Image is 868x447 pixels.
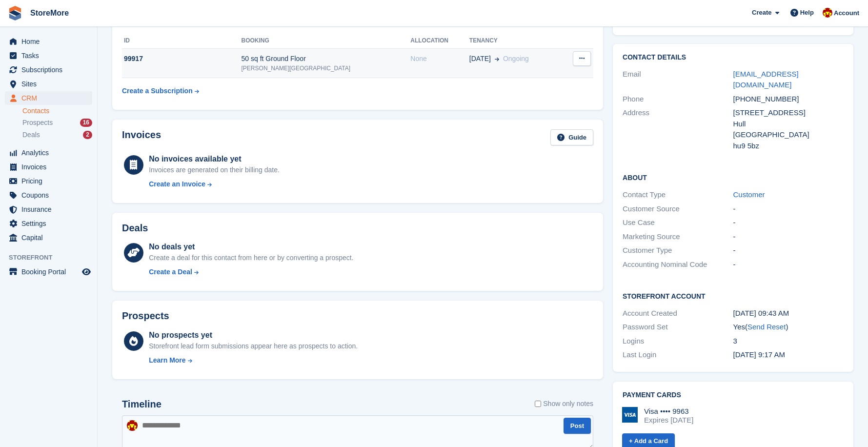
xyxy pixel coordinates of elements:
span: [DATE] [469,54,491,64]
a: Prospects 16 [22,118,92,128]
div: Logins [623,336,733,347]
h2: About [623,172,844,182]
span: Ongoing [503,55,529,62]
div: Yes [733,322,844,333]
a: menu [5,63,92,77]
a: menu [5,146,92,160]
div: None [410,54,469,64]
span: Prospects [22,118,53,127]
a: menu [5,231,92,244]
div: Customer Type [623,245,733,256]
div: Create an Invoice [149,179,205,189]
a: [EMAIL_ADDRESS][DOMAIN_NAME] [733,70,799,89]
div: 99917 [122,54,242,64]
span: Subscriptions [21,63,80,77]
div: Create a Subscription [122,86,193,96]
th: Booking [242,33,411,49]
div: Invoices are generated on their billing date. [149,165,280,175]
span: Coupons [21,188,80,202]
span: Storefront [9,253,97,263]
div: [STREET_ADDRESS] [733,107,844,119]
span: Deals [22,130,40,140]
div: - [733,231,844,243]
div: Use Case [623,217,733,228]
a: Guide [550,129,593,145]
div: Learn More [149,355,185,366]
span: CRM [21,91,80,105]
input: Show only notes [535,399,541,409]
div: Marketing Source [623,231,733,243]
a: menu [5,265,92,279]
span: Create [752,8,771,18]
div: [PHONE_NUMBER] [733,94,844,105]
img: Store More Team [823,8,832,18]
a: Preview store [81,266,92,278]
div: 2 [83,131,92,139]
h2: Timeline [122,399,161,410]
th: ID [122,33,242,49]
span: Help [800,8,814,18]
div: 3 [733,336,844,347]
div: No deals yet [149,241,353,253]
div: hu9 5bz [733,141,844,152]
div: Last Login [623,349,733,361]
a: menu [5,35,92,48]
a: Send Reset [747,323,786,331]
div: - [733,217,844,228]
a: Create a Deal [149,267,353,277]
a: Customer [733,190,765,199]
a: menu [5,91,92,105]
a: Contacts [22,106,92,116]
h2: Prospects [122,310,169,322]
span: Tasks [21,49,80,62]
span: Invoices [21,160,80,174]
div: No invoices available yet [149,153,280,165]
button: Post [564,418,591,434]
a: menu [5,203,92,216]
div: - [733,259,844,270]
div: [GEOGRAPHIC_DATA] [733,129,844,141]
div: [DATE] 09:43 AM [733,308,844,319]
span: Analytics [21,146,80,160]
span: Pricing [21,174,80,188]
a: Deals 2 [22,130,92,140]
div: Account Created [623,308,733,319]
a: Create an Invoice [149,179,280,189]
div: Address [623,107,733,151]
img: stora-icon-8386f47178a22dfd0bd8f6a31ec36ba5ce8667c1dd55bd0f319d3a0aa187defe.svg [8,6,22,20]
div: - [733,203,844,215]
div: Phone [623,94,733,105]
a: StoreMore [26,5,73,21]
h2: Invoices [122,129,161,145]
a: menu [5,174,92,188]
div: Hull [733,119,844,130]
div: Storefront lead form submissions appear here as prospects to action. [149,341,358,351]
span: ( ) [745,323,788,331]
h2: Contact Details [623,54,844,61]
div: Accounting Nominal Code [623,259,733,270]
a: menu [5,49,92,62]
span: Insurance [21,203,80,216]
span: Account [834,8,859,18]
h2: Payment cards [623,391,844,399]
div: [PERSON_NAME][GEOGRAPHIC_DATA] [242,64,411,73]
label: Show only notes [535,399,593,409]
div: No prospects yet [149,329,358,341]
div: - [733,245,844,256]
div: Create a Deal [149,267,192,277]
div: Password Set [623,322,733,333]
th: Allocation [410,33,469,49]
span: Capital [21,231,80,244]
img: Store More Team [127,420,138,431]
h2: Storefront Account [623,291,844,301]
span: Settings [21,217,80,230]
img: Visa Logo [622,407,638,423]
div: Expires [DATE] [644,416,693,425]
a: menu [5,217,92,230]
span: Home [21,35,80,48]
span: Booking Portal [21,265,80,279]
div: Visa •••• 9963 [644,407,693,416]
div: 16 [80,119,92,127]
a: Learn More [149,355,358,366]
div: Customer Source [623,203,733,215]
